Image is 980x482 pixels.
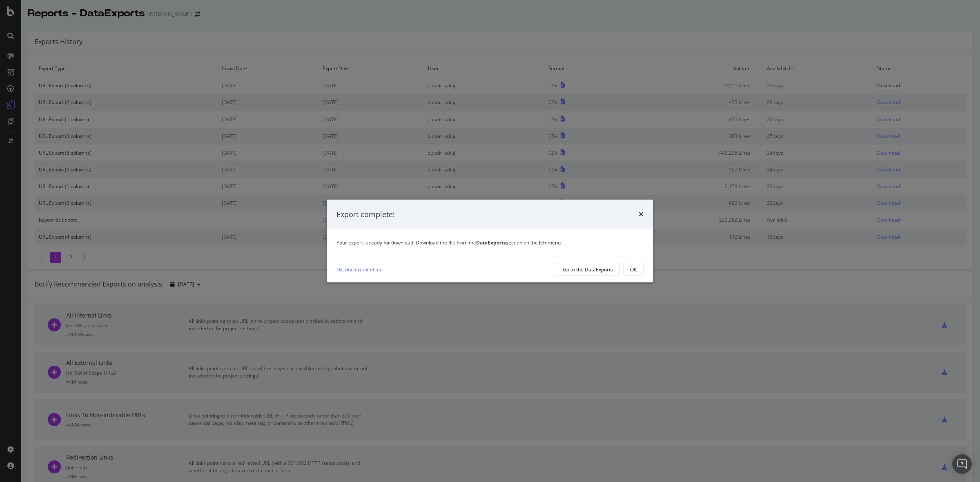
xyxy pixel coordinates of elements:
[327,200,653,283] div: modal
[623,263,644,276] button: OK
[476,239,562,246] span: section on the left menu.
[639,209,644,220] div: times
[336,239,644,246] div: Your export is ready for download. Download the file from the
[952,454,972,474] div: Open Intercom Messenger
[556,263,620,276] button: Go to the DataExports
[336,209,395,220] div: Export complete!
[563,266,613,273] div: Go to the DataExports
[476,239,506,246] strong: DataExports
[630,266,637,273] div: OK
[336,265,383,274] a: Ok, don't remind me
